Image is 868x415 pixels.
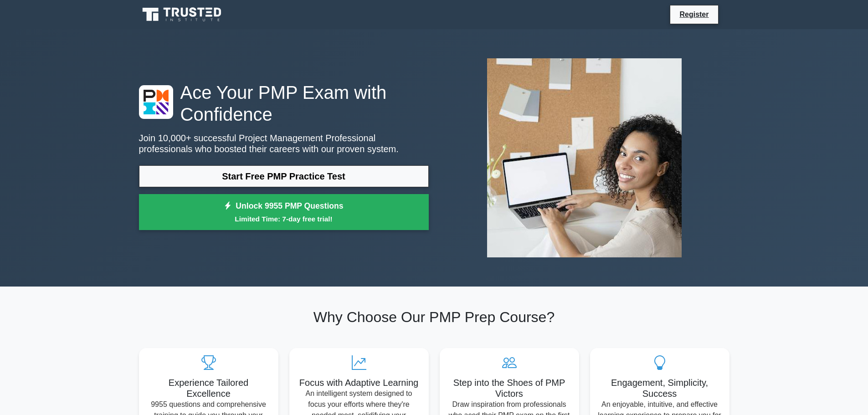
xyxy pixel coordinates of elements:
h5: Step into the Shoes of PMP Victors [447,377,572,399]
a: Start Free PMP Practice Test [139,165,429,187]
h5: Focus with Adaptive Learning [297,377,421,388]
h1: Ace Your PMP Exam with Confidence [139,82,429,125]
p: Join 10,000+ successful Project Management Professional professionals who boosted their careers w... [139,133,429,154]
a: Unlock 9955 PMP QuestionsLimited Time: 7-day free trial! [139,194,429,231]
h5: Engagement, Simplicity, Success [597,377,722,399]
h5: Experience Tailored Excellence [146,377,271,399]
h2: Why Choose Our PMP Prep Course? [139,308,729,326]
a: Register [674,9,714,20]
small: Limited Time: 7-day free trial! [150,214,417,224]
